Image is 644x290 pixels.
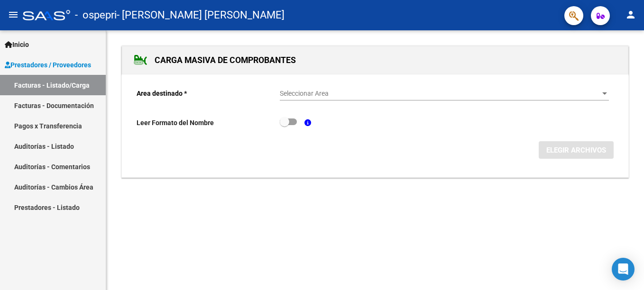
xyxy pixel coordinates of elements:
[75,5,117,26] span: - ospepri
[5,60,91,70] span: Prestadores / Proveedores
[134,53,296,68] h1: CARGA MASIVA DE COMPROBANTES
[546,146,606,154] span: ELEGIR ARCHIVOS
[137,118,280,128] p: Leer Formato del Nombre
[625,9,636,20] mat-icon: person
[137,88,280,99] p: Area destinado *
[8,9,19,20] mat-icon: menu
[280,90,600,98] span: Seleccionar Area
[612,258,635,281] div: Open Intercom Messenger
[117,5,285,26] span: - [PERSON_NAME] [PERSON_NAME]
[5,39,29,50] span: Inicio
[539,141,614,159] button: ELEGIR ARCHIVOS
